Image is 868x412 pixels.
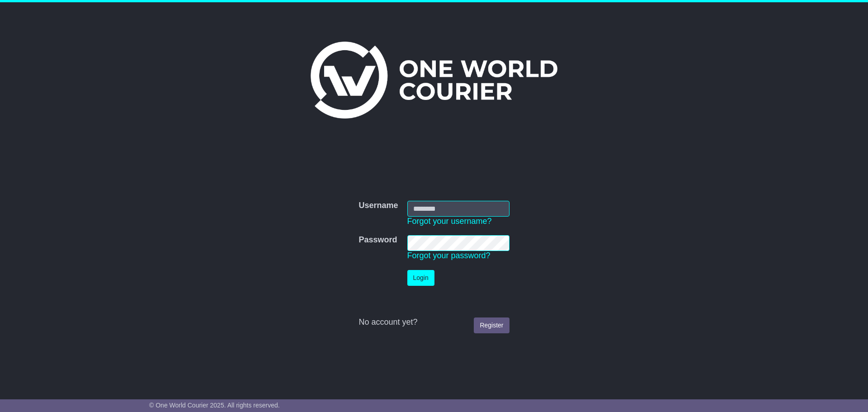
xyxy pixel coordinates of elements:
span: © One World Courier 2025. All rights reserved. [149,402,280,409]
label: Username [359,201,398,211]
a: Forgot your password? [407,251,491,260]
a: Forgot your username? [407,217,492,226]
img: One World [311,42,557,118]
label: Password [359,235,397,245]
button: Login [407,270,434,286]
a: Register [474,317,509,333]
div: No account yet? [359,317,509,327]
